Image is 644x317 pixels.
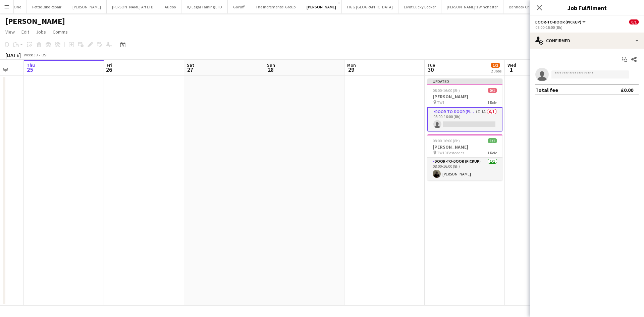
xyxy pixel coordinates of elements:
[159,0,181,13] button: Audoo
[535,19,581,24] span: Door-to-Door (Pickup)
[5,16,65,26] h1: [PERSON_NAME]
[441,0,503,13] button: [PERSON_NAME]'s Winchester
[503,0,545,13] button: Banhoek Chilli Oil
[427,78,502,84] div: Updated
[530,33,644,49] div: Confirmed
[491,63,500,68] span: 1/2
[342,0,398,13] button: HGG [GEOGRAPHIC_DATA]
[347,62,356,68] span: Mon
[433,138,460,143] span: 08:00-16:00 (8h)
[19,28,32,36] a: Edit
[427,107,502,131] app-card-role: Door-to-Door (Pickup)1I1A0/108:00-16:00 (8h)
[107,62,112,68] span: Fri
[437,150,464,155] span: TW10 Postcodes
[629,19,639,24] span: 0/1
[488,88,497,93] span: 0/1
[427,144,502,150] h3: [PERSON_NAME]
[535,19,587,24] button: Door-to-Door (Pickup)
[50,28,70,36] a: Comms
[426,66,435,73] span: 30
[487,100,497,105] span: 1 Role
[42,52,48,57] div: BST
[487,150,497,155] span: 1 Role
[107,0,159,13] button: [PERSON_NAME] Art LTD
[5,52,21,58] div: [DATE]
[36,29,46,35] span: Jobs
[26,62,35,68] span: Thu
[67,0,107,13] button: [PERSON_NAME]
[427,134,502,180] app-job-card: 08:00-16:00 (8h)1/1[PERSON_NAME] TW10 Postcodes1 RoleDoor-to-Door (Pickup)1/108:00-16:00 (8h)[PER...
[187,62,194,68] span: Sat
[535,87,558,93] div: Total fee
[433,88,460,93] span: 08:00-16:00 (8h)
[621,87,633,93] div: £0.00
[491,68,501,73] div: 2 Jobs
[27,0,67,13] button: Fettle Bike Repair
[25,66,35,73] span: 25
[507,62,516,68] span: Wed
[488,138,497,143] span: 1/1
[427,158,502,180] app-card-role: Door-to-Door (Pickup)1/108:00-16:00 (8h)[PERSON_NAME]
[301,0,342,13] button: [PERSON_NAME]
[53,29,68,35] span: Comms
[106,66,112,73] span: 26
[228,0,250,13] button: GoPuff
[181,0,228,13] button: IQ Legal Taining LTD
[437,100,444,105] span: TW1
[5,29,15,35] span: View
[22,52,39,57] span: Week 39
[346,66,356,73] span: 29
[530,3,644,12] h3: Job Fulfilment
[3,28,17,36] a: View
[427,62,435,68] span: Tue
[33,28,49,36] a: Jobs
[535,25,639,30] div: 08:00-16:00 (8h)
[398,0,441,13] button: Livat Lucky Locker
[186,66,194,73] span: 27
[506,66,516,73] span: 1
[427,94,502,100] h3: [PERSON_NAME]
[250,0,301,13] button: The Incremental Group
[21,29,29,35] span: Edit
[427,78,502,131] app-job-card: Updated08:00-16:00 (8h)0/1[PERSON_NAME] TW11 RoleDoor-to-Door (Pickup)1I1A0/108:00-16:00 (8h)
[267,62,275,68] span: Sun
[266,66,275,73] span: 28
